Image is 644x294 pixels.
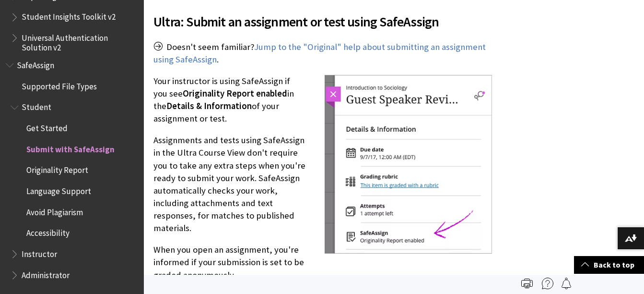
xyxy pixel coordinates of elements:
[22,267,70,280] span: Administrator
[153,244,492,282] p: When you open an assignment, you're informed if your submission is set to be graded anonymously.
[153,134,492,234] p: Assignments and tests using SafeAssign in the Ultra Course View don't require you to take any ext...
[26,225,70,238] span: Accessibility
[26,141,115,154] span: Submit with SafeAssign
[183,88,287,99] span: Originality Report enabled
[22,9,116,22] span: Student Insights Toolkit v2
[166,100,252,111] span: Details & Information
[153,41,486,65] a: Jump to the "Original" help about submitting an assignment using SafeAssign
[574,256,644,274] a: Back to top
[26,183,91,196] span: Language Support
[26,204,83,217] span: Avoid Plagiarism
[22,246,57,259] span: Instructor
[22,30,137,52] span: Universal Authentication Solution v2
[6,57,138,283] nav: Book outline for Blackboard SafeAssign
[22,78,97,91] span: Supported File Types
[542,278,553,289] img: More help
[17,57,54,70] span: SafeAssign
[22,99,51,112] span: Student
[26,120,68,133] span: Get Started
[561,278,572,289] img: Follow this page
[153,41,492,66] p: Doesn't seem familiar? .
[521,278,533,289] img: Print
[153,12,492,32] span: Ultra: Submit an assignment or test using SafeAssign
[26,162,88,175] span: Originality Report
[153,75,492,125] p: Your instructor is using SafeAssign if you see in the of your assignment or test.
